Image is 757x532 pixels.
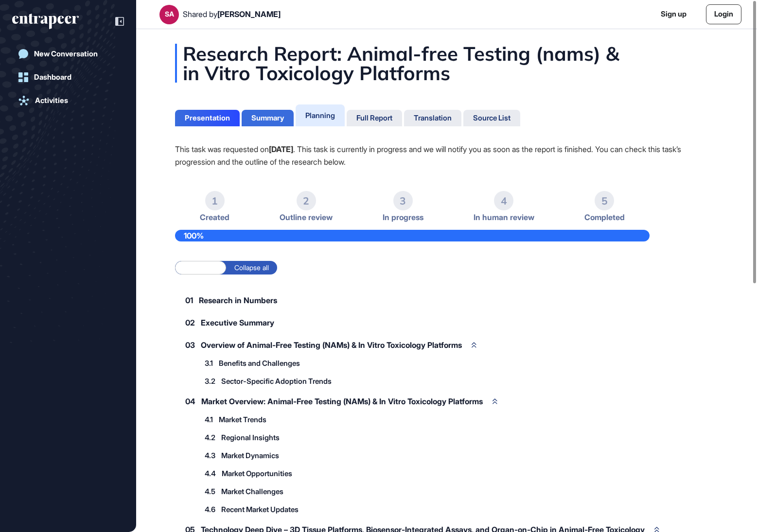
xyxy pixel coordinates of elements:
span: 4.2 [205,434,215,441]
span: Sector-Specific Adoption Trends [221,378,332,385]
span: 01 [185,296,193,304]
div: 5 [595,191,614,210]
span: [PERSON_NAME] [217,9,281,19]
div: 3 [393,191,413,210]
span: In progress [383,213,423,222]
div: 1 [205,191,225,210]
span: Overview of Animal-Free Testing (NAMs) & In Vitro Toxicology Platforms [201,341,462,349]
span: Market Trends [219,416,266,423]
span: 3.1 [205,360,213,367]
div: Translation [414,114,452,122]
div: 4 [494,191,513,210]
div: Presentation [185,114,230,122]
a: Login [706,4,741,24]
div: Planning [305,111,335,120]
div: Summary [251,114,284,122]
span: Recent Market Updates [221,506,299,513]
span: Market Challenges [221,488,283,495]
div: 100% [175,230,650,241]
a: Sign up [661,9,687,20]
span: 02 [185,319,195,326]
p: This task was requested on . This task is currently in progress and we will notify you as soon as... [175,143,718,168]
span: Executive Summary [201,319,274,326]
span: 04 [185,397,195,405]
div: Activities [35,96,68,105]
span: Benefits and Challenges [219,360,300,367]
label: Collapse all [226,261,277,275]
div: New Conversation [34,50,98,58]
span: Completed [584,213,625,222]
span: 4.3 [205,452,215,459]
div: Dashboard [34,73,71,82]
span: 4.4 [205,470,216,477]
strong: [DATE] [269,144,293,154]
span: 4.6 [205,506,215,513]
span: Research in Numbers [199,296,277,304]
span: 4.5 [205,488,215,495]
span: Regional Insights [221,434,280,441]
span: Created [200,213,229,222]
div: SA [165,10,174,18]
span: Outline review [280,213,333,222]
span: Market Opportunities [222,470,292,477]
span: 4.1 [205,416,213,423]
div: 2 [297,191,316,210]
span: In human review [474,213,534,222]
div: Research Report: Animal-free Testing (nams) & in Vitro Toxicology Platforms [175,44,718,83]
span: 03 [185,341,195,349]
div: entrapeer-logo [12,14,79,29]
span: Market Overview: Animal-Free Testing (NAMs) & In Vitro Toxicology Platforms [201,397,483,405]
span: 3.2 [205,378,215,385]
span: Market Dynamics [221,452,279,459]
div: Full Report [356,114,392,122]
div: Source List [473,114,511,122]
div: Shared by [183,10,281,19]
label: Expand all [175,261,226,275]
